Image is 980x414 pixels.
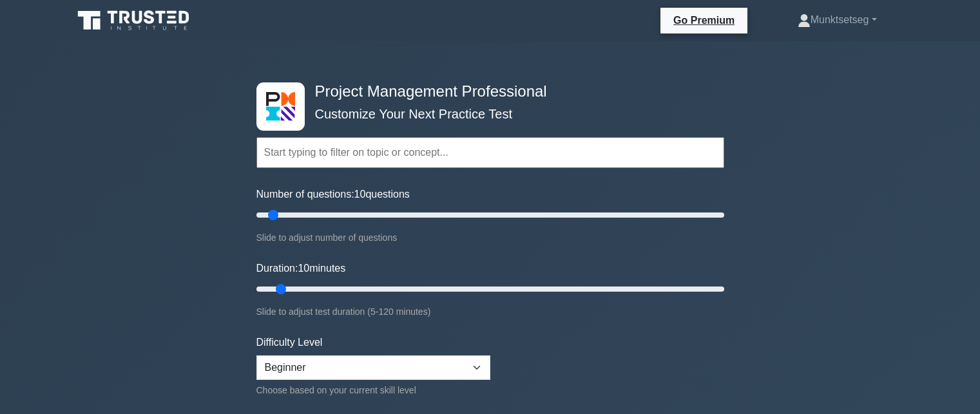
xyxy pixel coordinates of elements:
a: Go Premium [666,12,742,28]
div: Choose based on your current skill level [256,382,490,398]
label: Difficulty Level [256,335,323,350]
span: 10 [298,263,309,274]
h4: Project Management Professional [310,82,661,101]
label: Number of questions: questions [256,187,410,202]
div: Slide to adjust test duration (5-120 minutes) [256,304,724,319]
label: Duration: minutes [256,261,346,276]
a: Munktsetseg [767,7,908,33]
input: Start typing to filter on topic or concept... [256,137,724,168]
span: 10 [354,189,366,200]
div: Slide to adjust number of questions [256,230,724,245]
